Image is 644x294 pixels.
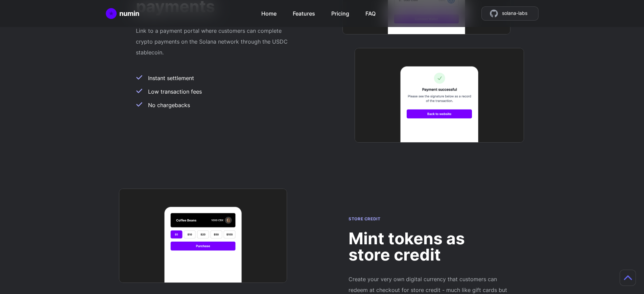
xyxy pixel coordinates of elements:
[148,88,202,96] span: Low transaction fees
[293,7,315,18] a: Features
[261,7,277,18] a: Home
[365,7,376,18] a: FAQ
[119,189,287,283] img: Feature image 5
[119,9,139,18] div: numin
[481,6,539,21] a: source code
[349,230,508,263] h2: Mint tokens as store credit
[136,25,295,58] p: Link to a payment portal where customers can complete crypto payments on the Solana network throu...
[331,7,349,18] a: Pricing
[349,216,380,221] span: Store credit
[502,9,527,18] span: solana-labs
[148,101,190,109] span: No chargebacks
[620,270,636,286] button: Scroll to top
[355,48,524,143] img: Feature image 6
[106,8,139,19] a: Home
[148,74,194,82] span: Instant settlement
